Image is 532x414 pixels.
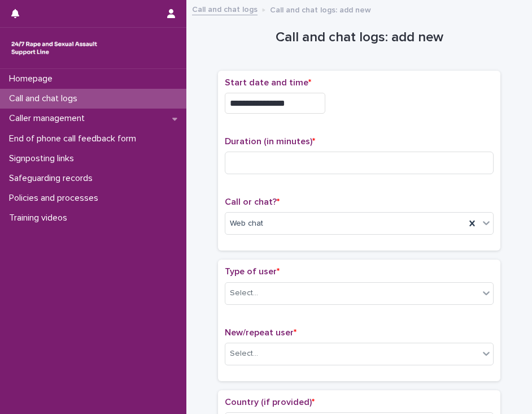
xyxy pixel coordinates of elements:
[230,287,258,299] div: Select...
[270,3,371,15] p: Call and chat logs: add new
[230,348,258,360] div: Select...
[230,218,263,230] span: Web chat
[192,2,258,15] a: Call and chat logs
[225,328,296,337] span: New/repeat user
[225,197,280,206] span: Call or chat?
[5,173,102,184] p: Safeguarding records
[5,74,62,84] p: Homepage
[225,398,315,407] span: Country (if provided)
[225,78,311,87] span: Start date and time
[5,93,86,104] p: Call and chat logs
[9,37,99,59] img: rhQMoQhaT3yELyF149Cw
[5,193,107,204] p: Policies and processes
[218,29,500,46] h1: Call and chat logs: add new
[225,137,315,146] span: Duration (in minutes)
[5,133,145,144] p: End of phone call feedback form
[5,213,76,223] p: Training videos
[225,267,280,276] span: Type of user
[5,113,94,124] p: Caller management
[5,153,83,164] p: Signposting links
